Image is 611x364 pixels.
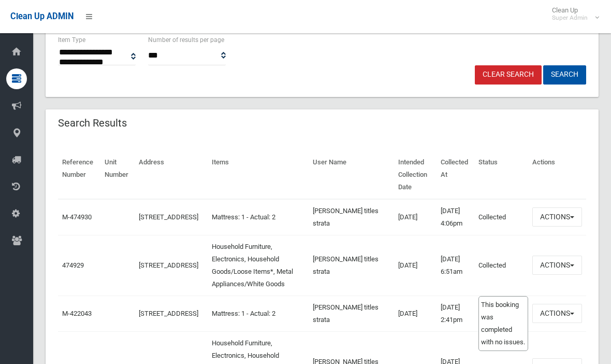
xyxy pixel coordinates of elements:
a: M-474930 [62,213,92,221]
a: [STREET_ADDRESS] [139,261,198,269]
a: M-422043 [62,310,92,317]
button: Actions [532,256,582,275]
th: Address [135,151,208,199]
button: Actions [532,304,582,323]
td: [PERSON_NAME] titles strata [309,199,394,235]
label: Number of results per page [148,34,224,46]
span: Clean Up [547,6,598,22]
th: Reference Number [58,151,100,199]
td: [DATE] [394,235,437,296]
header: Search Results [46,113,139,133]
td: Mattress: 1 - Actual: 2 [208,296,309,331]
td: [PERSON_NAME] titles strata [309,296,394,331]
td: [PERSON_NAME] titles strata [309,235,394,296]
td: Collected [474,199,528,235]
td: Mattress: 1 - Actual: 2 [208,199,309,235]
th: Items [208,151,309,199]
label: Item Type [58,34,85,46]
th: User Name [309,151,394,199]
a: [STREET_ADDRESS] [139,310,198,317]
td: [DATE] 6:51am [437,235,474,296]
th: Actions [528,151,586,199]
td: Collected [474,235,528,296]
a: Clear Search [475,65,542,85]
td: Collected [474,296,528,331]
td: [DATE] [394,199,437,235]
a: [STREET_ADDRESS] [139,213,198,221]
th: Unit Number [100,151,134,199]
span: Clean Up ADMIN [10,11,74,21]
td: [DATE] [394,296,437,331]
button: Actions [532,207,582,227]
a: 474929 [62,261,84,269]
td: Household Furniture, Electronics, Household Goods/Loose Items*, Metal Appliances/White Goods [208,235,309,296]
td: [DATE] 2:41pm [437,296,474,331]
small: Super Admin [552,14,588,22]
th: Status [474,151,528,199]
td: [DATE] 4:06pm [437,199,474,235]
th: Intended Collection Date [394,151,437,199]
div: This booking was completed with no issues. [478,296,528,351]
th: Collected At [437,151,474,199]
button: Search [543,65,586,85]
